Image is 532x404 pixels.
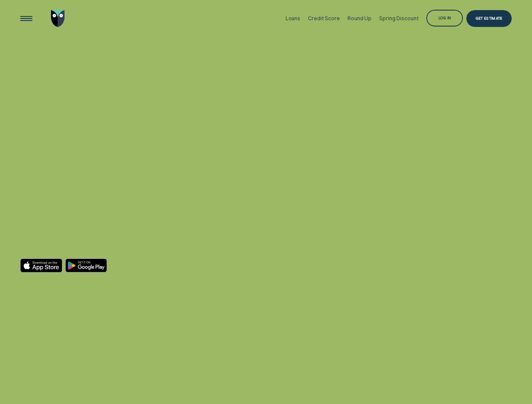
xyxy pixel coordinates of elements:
a: Download on the App Store [20,258,62,273]
div: Credit Score [308,15,340,21]
div: Loans [286,15,300,21]
h4: TIME TO GET YOUR MONEY ORGANISED [20,129,180,206]
div: Round Up [348,15,372,21]
a: Android App on Google Play [65,258,107,273]
button: Log in [426,10,463,26]
img: Wisr [51,10,65,27]
a: Get Estimate [466,10,512,27]
button: Open Menu [18,10,35,27]
div: Spring Discount [379,15,418,21]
